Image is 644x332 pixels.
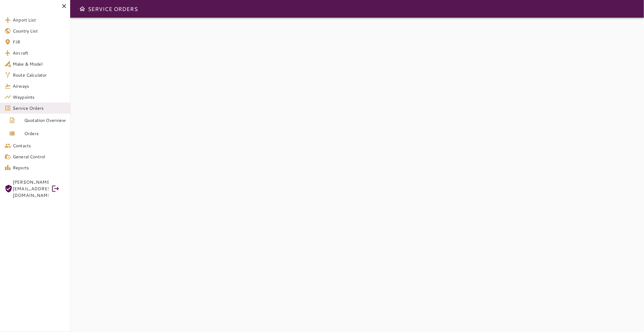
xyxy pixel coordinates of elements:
span: Service Orders [13,105,66,111]
span: FIR [13,39,66,45]
span: Airways [13,83,66,89]
span: Orders [24,130,66,137]
span: General Control [13,153,66,160]
span: Country List [13,28,66,34]
span: Aircraft [13,50,66,56]
span: [PERSON_NAME][EMAIL_ADDRESS][DOMAIN_NAME] [13,179,49,199]
span: Route Calculator [13,72,66,78]
span: Quotation Overview [24,117,66,124]
span: Airport List [13,17,66,23]
span: Contacts [13,142,66,149]
button: Open drawer [77,3,88,14]
h6: SERVICE ORDERS [88,4,138,13]
span: Reports [13,164,66,171]
span: Make & Model [13,61,66,67]
span: Waypoints [13,94,66,100]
